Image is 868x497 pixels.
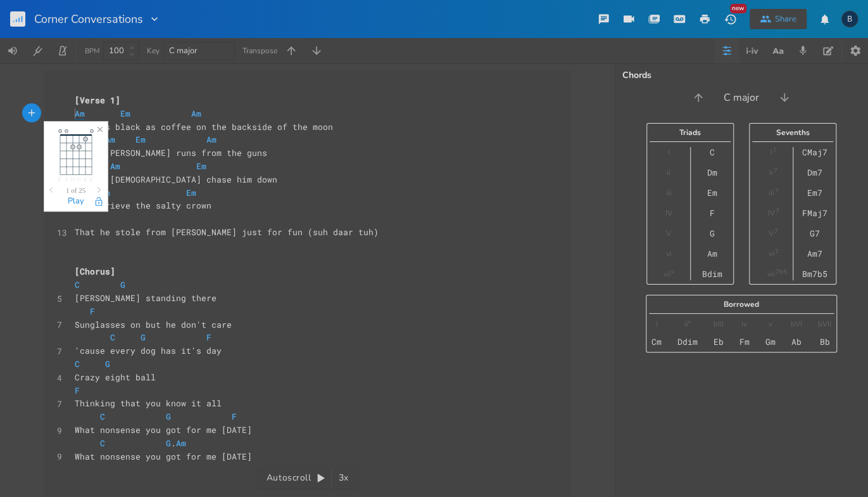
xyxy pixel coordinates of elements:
[232,411,237,422] span: F
[709,208,714,218] div: F
[75,174,277,185] span: Of the [DEMOGRAPHIC_DATA] chase him down
[750,129,836,136] div: Sevenths
[120,108,130,119] span: Em
[58,176,61,183] text: E
[647,129,733,136] div: Triads
[677,337,698,347] div: Ddim
[802,269,827,279] div: Bm7b5
[186,187,196,198] span: Em
[707,167,717,177] div: Dm
[802,208,827,218] div: FMaj7
[83,176,87,183] text: B
[807,188,822,198] div: Em7
[75,371,156,383] span: Crazy eight ball
[120,279,125,290] span: G
[105,134,115,145] span: Am
[89,176,93,183] text: E
[66,187,85,194] span: 1 of 25
[769,167,773,177] div: ii
[166,411,171,422] span: G
[774,186,778,196] sup: 7
[646,300,836,308] div: Borrowed
[791,337,802,347] div: Ab
[667,147,669,157] div: I
[665,188,671,198] div: iii
[135,134,146,145] span: Em
[768,248,774,259] div: vi
[651,337,662,347] div: Cm
[110,160,120,172] span: Am
[70,176,75,183] text: D
[701,269,722,279] div: Bdim
[717,8,743,30] button: New
[765,337,775,347] div: Gm
[75,292,217,304] span: [PERSON_NAME] standing there
[774,165,777,176] sup: 7
[169,45,198,56] span: C major
[196,160,206,172] span: Em
[75,424,252,436] span: What nonsense you got for me [DATE]
[772,145,776,155] sup: 7
[768,319,772,329] div: v
[707,248,717,259] div: Am
[714,337,724,347] div: Eb
[64,176,68,183] text: A
[769,228,774,238] div: V
[667,167,670,177] div: ii
[775,206,779,216] sup: 7
[776,267,787,277] sup: 7b5
[707,188,717,198] div: Em
[768,188,774,198] div: iii
[206,134,217,145] span: Am
[665,208,672,218] div: IV
[665,248,671,259] div: vi
[656,319,658,329] div: i
[767,208,774,218] div: IV
[176,437,186,449] span: Am
[90,306,95,317] span: F
[141,332,146,343] span: G
[709,228,714,238] div: G
[714,319,724,329] div: bIII
[75,358,80,370] span: C
[75,279,80,290] span: C
[256,467,358,489] div: Autoscroll
[75,437,191,449] span: .
[75,226,379,238] span: That he stole from [PERSON_NAME] just for fun (suh daar tuh)
[684,319,691,329] div: ii°
[750,9,807,29] button: Share
[100,437,105,449] span: C
[75,94,120,106] span: [Verse 1]
[774,247,778,257] sup: 7
[77,176,81,183] text: G
[75,385,80,396] span: F
[147,47,160,55] div: Key
[770,147,772,157] div: I
[75,345,222,356] span: 'cause every dog has it's day
[767,269,775,279] div: vii
[85,48,99,55] div: BPM
[775,13,796,25] div: Share
[818,319,831,329] div: bVII
[75,147,267,158] span: Where [PERSON_NAME] runs from the guns
[730,4,746,13] div: New
[809,228,819,238] div: G7
[791,319,802,329] div: bVI
[75,397,222,409] span: Thinking that you know it all
[332,467,355,489] div: 3x
[100,411,105,422] span: C
[666,228,671,238] div: V
[75,319,232,330] span: Sunglasses on but he don't care
[774,226,778,236] sup: 7
[242,47,277,55] div: Transpose
[191,108,201,119] span: Am
[75,121,333,132] span: It's as black as coffee on the backside of the moon
[807,167,822,177] div: Dm7
[739,337,749,347] div: Fm
[110,332,115,343] span: C
[724,91,759,105] span: C major
[34,13,143,25] span: Corner Conversations
[741,319,747,329] div: iv
[807,248,822,259] div: Am7
[75,200,211,211] span: To retrieve the salty crown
